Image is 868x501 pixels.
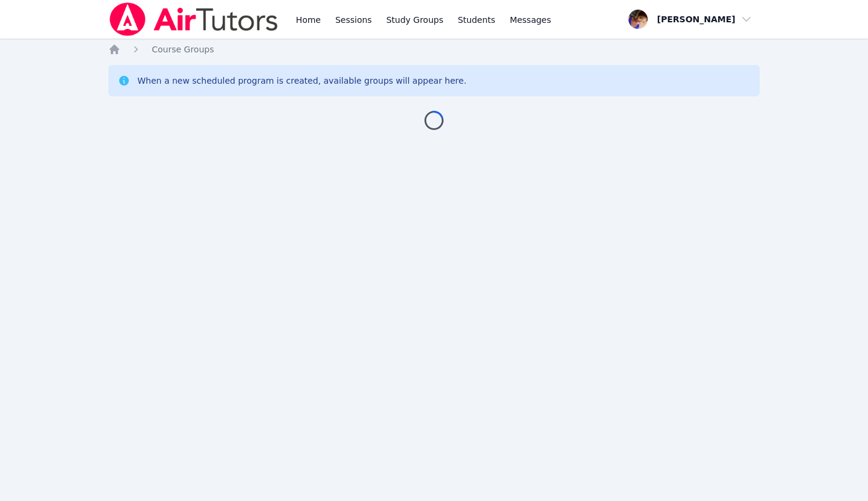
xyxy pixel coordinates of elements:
img: Air Tutors [108,2,279,36]
a: Course Groups [152,43,214,55]
div: When a new scheduled program is created, available groups will appear here. [137,75,467,87]
span: Course Groups [152,45,214,54]
nav: Breadcrumb [108,43,760,55]
span: Messages [510,14,551,26]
